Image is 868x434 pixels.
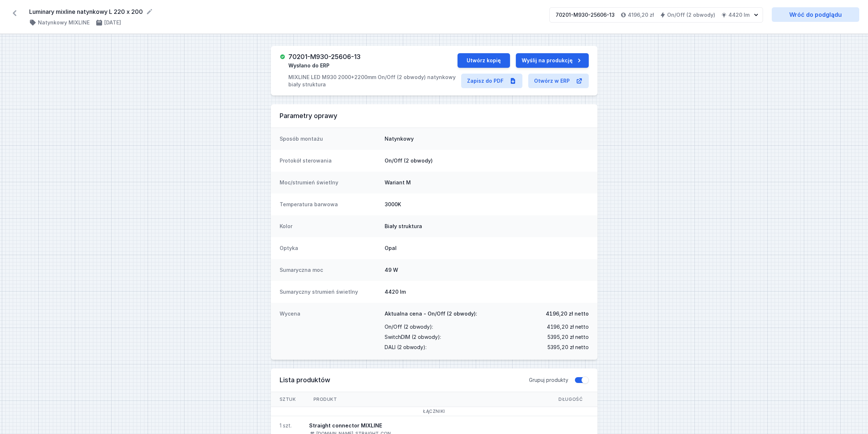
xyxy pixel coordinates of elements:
[516,53,589,68] button: Wyślij na produkcję
[146,8,153,15] button: Edytuj nazwę projektu
[280,422,292,429] div: 1 szt.
[280,157,379,164] dt: Protokół sterowania
[628,11,654,19] h4: 4196,20 zł
[385,322,433,332] span: On/Off (2 obwody) :
[29,7,541,16] form: Luminary mixline natynkowy L 220 x 200
[550,392,591,407] span: Długość
[667,11,715,19] h4: On/Off (2 obwody)
[546,310,589,317] span: 4196,20 zł netto
[38,19,90,26] h4: Natynkowy MIXLINE
[288,74,458,88] p: MIXLINE LED M930 2000+2200mm On/Off (2 obwody) natynkowy biały struktura
[461,74,522,88] a: Zapisz do PDF
[385,288,589,296] dd: 4420 lm
[280,201,379,208] dt: Temperatura barwowa
[385,223,589,230] dd: Biały struktura
[385,310,477,317] span: Aktualna cena - On/Off (2 obwody):
[385,179,589,186] dd: Wariant M
[385,266,589,274] dd: 49 W
[529,376,568,384] span: Grupuj produkty
[385,342,427,352] span: DALI (2 obwody) :
[458,53,510,68] button: Utwórz kopię
[385,135,589,142] dd: Natynkowy
[574,376,589,384] button: Grupuj produkty
[280,245,379,252] dt: Optyka
[547,322,589,332] span: 4196,20 zł netto
[385,157,589,164] dd: On/Off (2 obwody)
[280,179,379,186] dt: Moc/strumień świetlny
[288,53,361,60] h3: 70201-M930-25606-13
[385,245,589,252] dd: Opal
[309,422,391,429] div: Straight connector MIXLINE
[280,408,589,414] h3: Łączniki
[556,11,615,19] div: 70201-M930-25606-13
[547,332,589,342] span: 5395,20 zł netto
[280,288,379,296] dt: Sumaryczny strumień świetlny
[280,112,589,120] h3: Parametry oprawy
[385,201,589,208] dd: 3000K
[728,11,750,19] h4: 4420 lm
[280,223,379,230] dt: Kolor
[271,392,305,407] span: Sztuk
[549,7,763,23] button: 70201-M930-25606-134196,20 złOn/Off (2 obwody)4420 lm
[547,342,589,352] span: 5395,20 zł netto
[305,392,346,407] span: Produkt
[104,19,121,26] h4: [DATE]
[385,332,441,342] span: SwitchDIM (2 obwody) :
[288,62,330,69] span: Wysłano do ERP
[280,310,379,352] dt: Wycena
[528,74,589,88] a: Otwórz w ERP
[280,376,529,384] h3: Lista produktów
[280,135,379,142] dt: Sposób montażu
[772,7,859,22] a: Wróć do podglądu
[280,266,379,274] dt: Sumaryczna moc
